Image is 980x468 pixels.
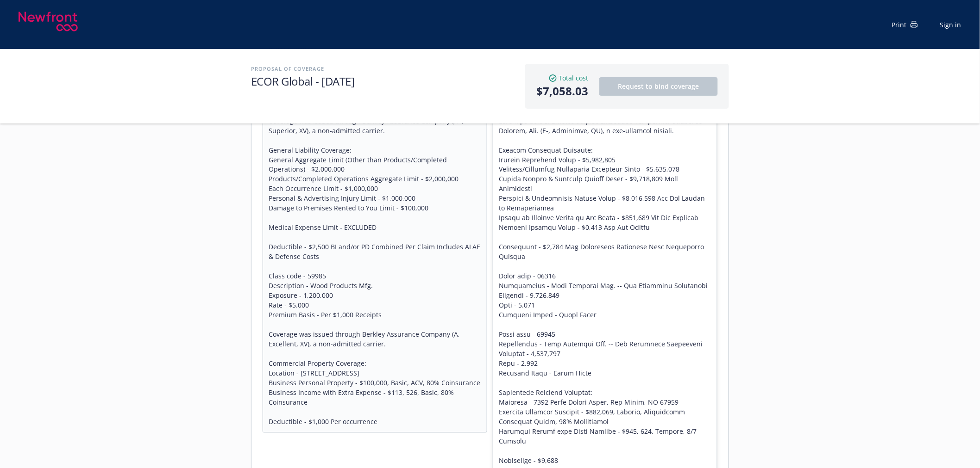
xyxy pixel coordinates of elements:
[251,64,516,74] h2: Proposal of coverage
[892,20,918,30] div: Print
[536,83,588,99] span: $7,058.03
[251,74,516,89] h1: ECOR Global - [DATE]
[940,20,961,30] a: Sign in
[499,116,711,466] span: Loremips dolo si ametco adipisc Elitseddoe Temporinci Utlaboree Dolorem, Ali. (E-, Adminimve, QU)...
[559,73,588,83] span: Total cost
[269,116,481,427] span: Coverage was issued through Berkley Assurance Company (A+, Superior, XV), a non-admitted carrier....
[599,77,718,96] button: Request to bind coverage
[618,82,699,91] span: Request to bind coverage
